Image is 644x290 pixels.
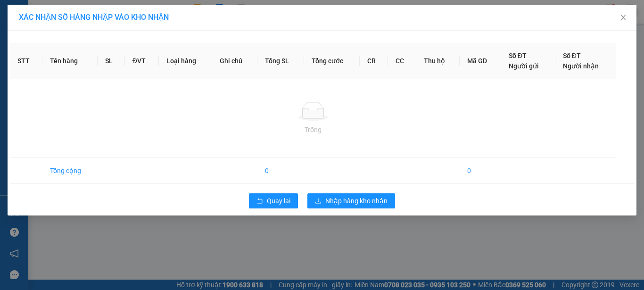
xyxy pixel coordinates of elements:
span: Người nhận [563,62,599,70]
td: 0 [257,158,304,184]
span: Nhập hàng kho nhận [325,196,388,206]
span: Hotline: 19001152 [74,42,116,48]
span: In ngày: [3,68,58,74]
span: 11:34:27 [DATE] [21,68,58,74]
th: SL [98,43,124,79]
span: Quay lại [267,196,290,206]
th: Ghi chú [212,43,257,79]
th: Mã GD [460,43,501,79]
span: ----------------------------------------- [25,51,116,58]
th: Tổng SL [257,43,304,79]
th: Tổng cước [304,43,360,79]
span: XÁC NHẬN SỐ HÀNG NHẬP VÀO KHO NHẬN [19,13,169,22]
span: VPTL1210250005 [47,60,98,67]
td: Tổng cộng [42,158,98,184]
th: Tên hàng [42,43,98,79]
strong: ĐỒNG PHƯỚC [74,5,129,13]
span: 01 Võ Văn Truyện, KP.1, Phường 2 [74,28,130,40]
span: [PERSON_NAME]: [3,61,98,66]
th: Loại hàng [159,43,213,79]
span: Người gửi [509,62,539,70]
td: 0 [460,158,501,184]
span: rollback [256,198,263,205]
span: close [619,14,627,21]
th: Thu hộ [416,43,460,79]
span: Số ĐT [509,52,527,59]
th: STT [10,43,42,79]
div: Trống [17,124,609,135]
button: rollbackQuay lại [249,193,298,208]
th: ĐVT [125,43,159,79]
th: CC [388,43,416,79]
span: Bến xe [GEOGRAPHIC_DATA] [74,15,127,27]
span: Số ĐT [563,52,581,59]
img: logo [3,6,45,47]
button: Close [610,5,636,31]
button: downloadNhập hàng kho nhận [307,193,395,208]
span: download [315,198,322,205]
th: CR [360,43,388,79]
